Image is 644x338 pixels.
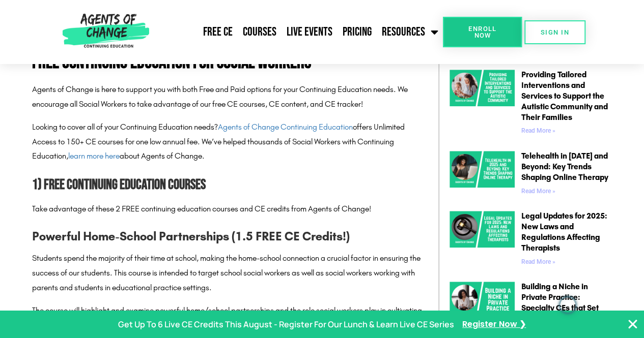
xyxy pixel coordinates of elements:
[521,151,608,182] a: Telehealth in [DATE] and Beyond: Key Trends Shaping Online Therapy
[524,20,585,44] a: SIGN IN
[238,19,282,45] a: Courses
[218,122,353,132] a: Agents of Change Continuing Education
[450,151,515,188] img: Telehealth in 2025 and Beyond Key Trends Shaping Online Therapy
[443,17,522,47] a: Enroll Now
[541,29,569,36] span: SIGN IN
[450,211,515,248] img: Legal Updates for 2025 New Laws and Regulations Affecting Therapists
[32,202,428,217] p: Take advantage of these 2 FREE continuing education courses and CE credits from Agents of Change!
[521,188,555,195] a: Read more about Telehealth in 2025 and Beyond: Key Trends Shaping Online Therapy
[32,174,428,197] h2: 1) FREE Continuing Education Courses
[627,318,639,330] button: Close Banner
[450,70,515,138] a: Providing Tailored Interventions and Services to Support the Autistic Community
[521,211,607,252] a: Legal Updates for 2025: New Laws and Regulations Affecting Therapists
[32,82,428,112] p: Agents of Change is here to support you with both Free and Paid options for your Continuing Educa...
[32,251,428,295] p: Students spend the majority of their time at school, making the home-school connection a crucial ...
[521,127,555,134] a: Read more about Providing Tailored Interventions and Services to Support the Autistic Community a...
[32,120,428,164] p: Looking to cover all of your Continuing Education needs? offers Unlimited Access to 150+ CE cours...
[450,70,515,106] img: Providing Tailored Interventions and Services to Support the Autistic Community
[521,282,599,323] a: Building a Niche in Private Practice: Specialty CEs that Set You Apart
[198,19,238,45] a: Free CE
[459,25,506,39] span: Enroll Now
[68,151,120,161] a: learn more here
[450,282,515,318] img: Building a Niche in Private Practice Specialty CEs that Set You Apart
[462,317,526,332] a: Register Now ❯
[377,19,443,45] a: Resources
[521,258,555,265] a: Read more about Legal Updates for 2025: New Laws and Regulations Affecting Therapists
[450,211,515,269] a: Legal Updates for 2025 New Laws and Regulations Affecting Therapists
[450,151,515,198] a: Telehealth in 2025 and Beyond Key Trends Shaping Online Therapy
[118,317,454,332] p: Get Up To 6 Live CE Credits This August - Register For Our Lunch & Learn Live CE Series
[153,19,443,45] nav: Menu
[32,54,428,72] h1: Free Continuing Education for Social Workers
[521,70,608,121] a: Providing Tailored Interventions and Services to Support the Autistic Community and Their Families
[338,19,377,45] a: Pricing
[32,229,350,243] a: Powerful Home-School Partnerships (1.5 FREE CE Credits!)
[282,19,338,45] a: Live Events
